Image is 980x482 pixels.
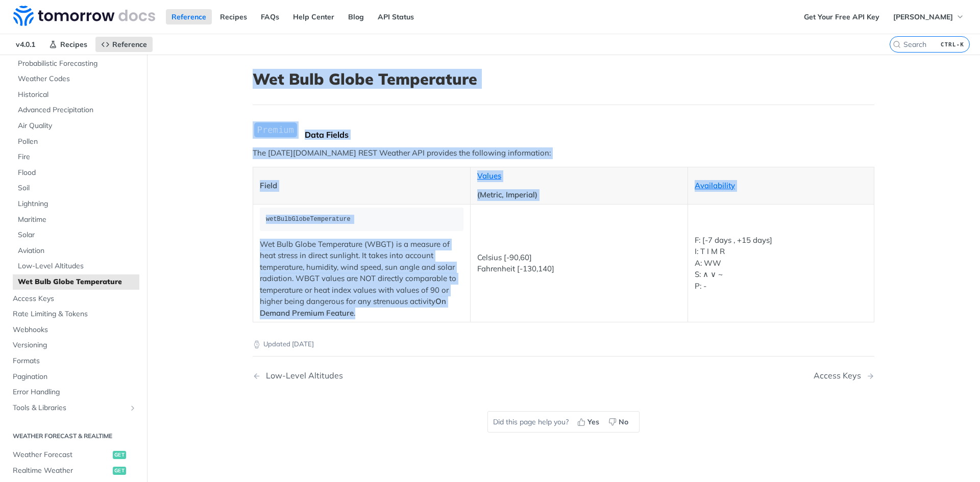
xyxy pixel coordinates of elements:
[18,137,137,147] span: Pollen
[13,403,126,413] span: Tools & Libraries
[8,385,139,400] a: Error Handling
[18,277,137,287] span: Wet Bulb Globe Temperature
[8,353,139,369] a: Formats
[13,356,137,366] span: Formats
[18,246,137,256] span: Aviation
[261,371,343,380] div: Low-Level Altitudes
[574,414,605,429] button: Yes
[113,467,126,475] span: get
[18,121,137,131] span: Air Quality
[260,239,463,319] p: Wet Bulb Globe Temperature (WBGT) is a measure of heat stress in direct sunlight. It takes into a...
[8,369,139,385] a: Pagination
[487,411,640,433] div: Did this page help you?
[695,181,735,190] a: Availability
[605,414,634,429] button: No
[95,37,153,52] a: Reference
[18,215,137,225] span: Maritime
[8,432,139,441] h2: Weather Forecast & realtime
[253,371,519,380] a: Previous Page: Low-Level Altitudes
[305,130,874,140] div: Data Fields
[18,261,137,271] span: Low-Level Altitudes
[13,243,139,259] a: Aviation
[477,252,681,275] p: Celsius [-90,60] Fahrenheit [-130,140]
[938,39,967,49] kbd: CTRL-K
[13,227,139,243] a: Solar
[13,450,110,460] span: Weather Forecast
[8,307,139,322] a: Rate Limiting & Tokens
[260,180,463,192] p: Field
[13,340,137,350] span: Versioning
[13,466,110,476] span: Realtime Weather
[260,296,446,318] strong: On Demand Premium Feature
[166,9,212,24] a: Reference
[619,417,628,427] span: No
[10,37,41,52] span: v4.0.1
[18,59,137,69] span: Probabilistic Forecasting
[255,9,285,24] a: FAQs
[253,70,874,88] h1: Wet Bulb Globe Temperature
[814,371,874,380] a: Next Page: Access Keys
[13,309,137,319] span: Rate Limiting & Tokens
[13,259,139,274] a: Low-Level Altitudes
[13,134,139,149] a: Pollen
[18,183,137,193] span: Soil
[13,149,139,165] a: Fire
[60,40,87,49] span: Recipes
[253,361,874,391] nav: Pagination Controls
[13,196,139,212] a: Lightning
[893,40,901,48] svg: Search
[18,230,137,240] span: Solar
[18,152,137,162] span: Fire
[13,118,139,134] a: Air Quality
[798,9,885,24] a: Get Your Free API Key
[18,90,137,100] span: Historical
[129,404,137,412] button: Show subpages for Tools & Libraries
[13,6,155,26] img: Tomorrow.io Weather API Docs
[253,339,874,349] p: Updated [DATE]
[13,87,139,103] a: Historical
[8,447,139,463] a: Weather Forecastget
[13,387,137,397] span: Error Handling
[13,372,137,382] span: Pagination
[13,294,137,304] span: Access Keys
[8,291,139,307] a: Access Keys
[253,147,874,159] p: The [DATE][DOMAIN_NAME] REST Weather API provides the following information:
[893,12,953,21] span: [PERSON_NAME]
[13,181,139,196] a: Soil
[18,105,137,115] span: Advanced Precipitation
[113,451,126,459] span: get
[695,235,867,292] p: F: [-7 days , +15 days] I: T I M R A: WW S: ∧ ∨ ~ P: -
[477,171,501,181] a: Values
[814,371,866,380] div: Access Keys
[43,37,93,52] a: Recipes
[266,216,351,223] span: wetBulbGlobeTemperature
[587,417,599,427] span: Yes
[8,322,139,338] a: Webhooks
[13,56,139,71] a: Probabilistic Forecasting
[372,9,420,24] a: API Status
[888,9,970,24] button: [PERSON_NAME]
[342,9,370,24] a: Blog
[13,212,139,227] a: Maritime
[13,165,139,181] a: Flood
[18,74,137,84] span: Weather Codes
[477,189,681,201] p: (Metric, Imperial)
[18,199,137,209] span: Lightning
[8,463,139,478] a: Realtime Weatherget
[13,71,139,87] a: Weather Codes
[18,168,137,178] span: Flood
[13,103,139,118] a: Advanced Precipitation
[214,9,253,24] a: Recipes
[13,325,137,335] span: Webhooks
[287,9,340,24] a: Help Center
[8,338,139,353] a: Versioning
[8,400,139,416] a: Tools & LibrariesShow subpages for Tools & Libraries
[13,274,139,290] a: Wet Bulb Globe Temperature
[112,40,147,49] span: Reference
